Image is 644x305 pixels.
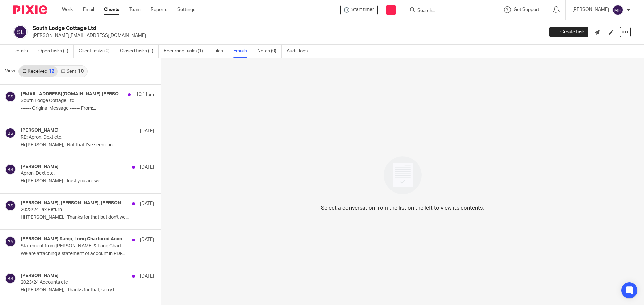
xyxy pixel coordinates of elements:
[21,280,127,285] p: 2023/24 Accounts etc
[140,236,154,243] p: [DATE]
[104,6,119,13] a: Clients
[5,68,15,75] span: View
[38,45,74,58] a: Open tasks (1)
[21,135,127,140] p: RE: Apron, Dext etc.
[21,287,154,293] p: Hi [PERSON_NAME], Thanks for that, sorry I...
[21,91,125,97] h4: [EMAIL_ADDRESS][DOMAIN_NAME] [PERSON_NAME][EMAIL_ADDRESS][DOMAIN_NAME], Me, [PERSON_NAME], [PERSO...
[21,215,154,220] p: Hi [PERSON_NAME], Thanks for that but don't we...
[33,25,438,32] h2: South Lodge Cottage Ltd
[140,200,154,207] p: [DATE]
[549,27,588,37] a: Create task
[33,32,539,39] p: [PERSON_NAME][EMAIL_ADDRESS][DOMAIN_NAME]
[49,69,54,74] div: 12
[62,6,73,13] a: Work
[514,7,539,12] span: Get Support
[5,91,16,102] img: svg%3E
[21,243,127,249] p: Statement from [PERSON_NAME] & Long Chartered Accountants
[351,6,374,13] span: Start timer
[5,273,16,284] img: svg%3E
[21,273,59,279] h4: [PERSON_NAME]
[5,164,16,175] img: svg%3E
[21,98,127,104] p: South Lodge Cottage Ltd
[5,128,16,138] img: svg%3E
[5,200,16,211] img: svg%3E
[151,6,167,13] a: Reports
[572,6,609,13] p: [PERSON_NAME]
[58,66,87,77] a: Sent10
[164,45,208,58] a: Recurring tasks (1)
[21,164,59,170] h4: [PERSON_NAME]
[379,152,426,199] img: image
[287,45,313,58] a: Audit logs
[13,45,33,58] a: Details
[19,66,58,77] a: Received12
[21,128,59,133] h4: [PERSON_NAME]
[140,273,154,280] p: [DATE]
[13,5,47,14] img: Pixie
[21,106,154,111] p: ------ Original Message ------ From:...
[21,178,154,184] p: Hi [PERSON_NAME] Trust you are well. ...
[78,69,84,74] div: 10
[79,45,115,58] a: Client tasks (0)
[120,45,159,58] a: Closed tasks (1)
[213,45,228,58] a: Files
[5,236,16,247] img: svg%3E
[21,171,127,176] p: Apron, Dext etc.
[21,200,129,206] h4: [PERSON_NAME], [PERSON_NAME], [PERSON_NAME], Microsoft Outlook
[21,207,127,213] p: 2023/24 Tax Return
[340,5,378,15] div: South Lodge Cottage Ltd
[140,164,154,171] p: [DATE]
[136,91,154,98] p: 10:11am
[21,236,129,242] h4: [PERSON_NAME] &amp; Long Chartered Accountants
[612,5,623,15] img: svg%3E
[21,142,154,148] p: Hi [PERSON_NAME], Not that I’ve seen it in...
[257,45,282,58] a: Notes (0)
[233,45,252,58] a: Emails
[21,251,154,257] p: We are attaching a statement of account in PDF...
[129,6,141,13] a: Team
[321,204,484,212] p: Select a conversation from the list on the left to view its contents.
[417,8,477,14] input: Search
[177,6,195,13] a: Settings
[13,25,28,39] img: svg%3E
[83,6,94,13] a: Email
[140,128,154,134] p: [DATE]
